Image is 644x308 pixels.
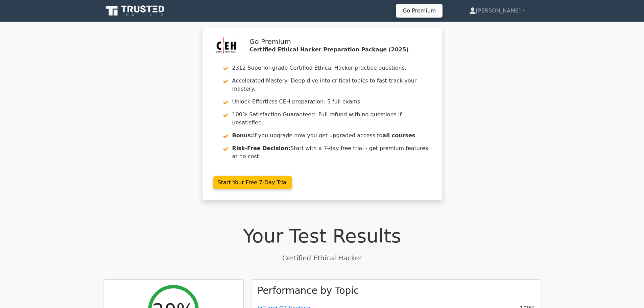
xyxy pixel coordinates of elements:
[453,4,541,18] a: [PERSON_NAME]
[258,285,359,297] h3: Performance by Topic
[103,253,541,263] p: Certified Ethical Hacker
[103,224,541,247] h1: Your Test Results
[213,176,292,189] a: Start Your Free 7-Day Trial
[399,6,440,15] a: Go Premium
